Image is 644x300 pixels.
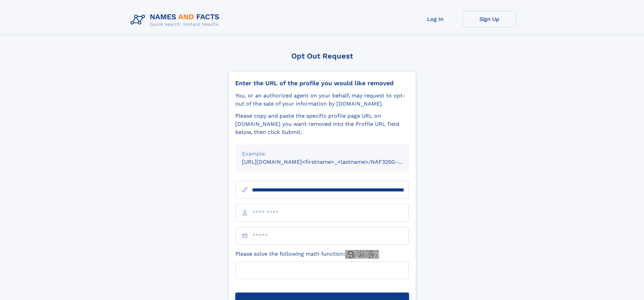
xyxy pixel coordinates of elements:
[242,159,422,165] small: [URL][DOMAIN_NAME]<firstname>_<lastname>/NAF325G-xxxxxxxx
[242,150,402,158] div: Example:
[408,11,462,27] a: Log In
[235,79,409,87] div: Enter the URL of the profile you would like removed
[235,112,409,136] div: Please copy and paste the specific profile page URL on [DOMAIN_NAME] you want removed into the Pr...
[462,11,517,27] a: Sign Up
[235,250,379,259] label: Please solve the following math function:
[235,92,409,108] div: You, or an authorized agent on your behalf, may request to opt-out of the sale of your informatio...
[128,11,225,29] img: Logo Names and Facts
[228,52,416,60] div: Opt Out Request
